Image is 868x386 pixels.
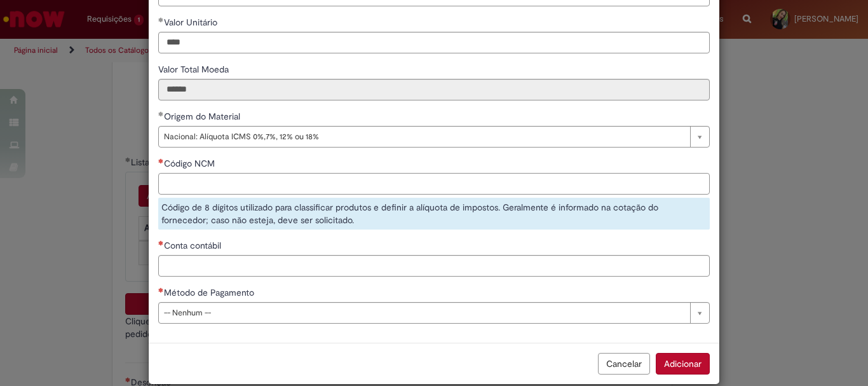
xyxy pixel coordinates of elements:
span: Nacional: Alíquota ICMS 0%,7%, 12% ou 18% [164,127,684,147]
span: Necessários [158,287,164,293]
input: Código NCM [158,173,710,195]
div: Código de 8 dígitos utilizado para classificar produtos e definir a alíquota de impostos. Geralme... [158,198,710,230]
span: -- Nenhum -- [164,303,684,323]
span: Obrigatório Preenchido [158,111,164,116]
span: Origem do Material [164,111,243,122]
span: Valor Unitário [164,17,220,28]
span: Método de Pagamento [164,287,257,298]
button: Cancelar [598,353,650,375]
input: Valor Total Moeda [158,79,710,100]
input: Conta contábil [158,255,710,277]
button: Adicionar [656,353,710,375]
span: Necessários [158,240,164,245]
span: Necessários [158,158,164,163]
span: Somente leitura - Valor Total Moeda [158,64,231,75]
span: Código NCM [164,158,217,169]
span: Obrigatório Preenchido [158,17,164,22]
input: Valor Unitário [158,32,710,53]
span: Conta contábil [164,240,224,251]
